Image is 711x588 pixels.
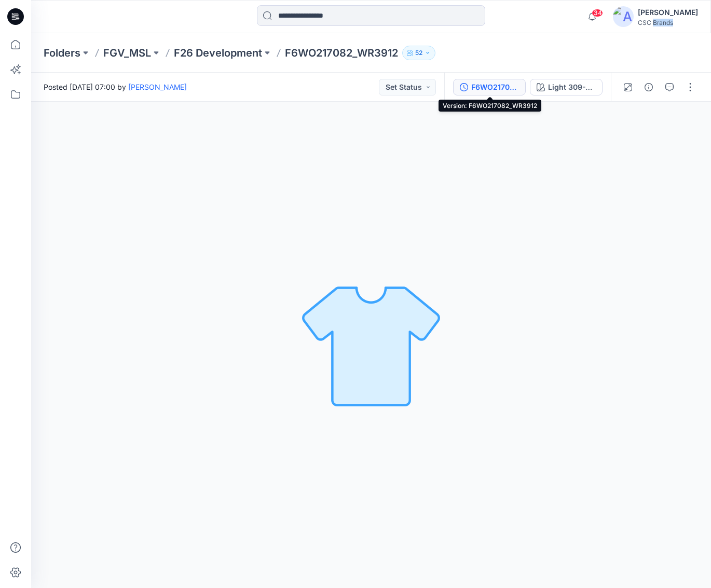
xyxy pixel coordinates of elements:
[453,79,526,95] button: F6WO217082_WR3912
[471,81,519,93] div: F6WO217082_WR3912
[44,81,187,92] span: Posted [DATE] 07:00 by
[402,46,435,60] button: 52
[298,272,444,418] img: No Outline
[415,47,422,59] p: 52
[638,19,698,26] div: CSC Brands
[174,46,262,60] a: F26 Development
[44,46,80,60] a: Folders
[640,79,657,95] button: Details
[285,46,398,60] p: F6WO217082_WR3912
[548,81,596,93] div: Light 309-Tea
[638,6,698,19] div: [PERSON_NAME]
[592,9,603,17] span: 34
[613,6,634,27] img: avatar
[530,79,603,95] button: Light 309-Tea
[128,83,187,91] a: [PERSON_NAME]
[103,46,151,60] a: FGV_MSL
